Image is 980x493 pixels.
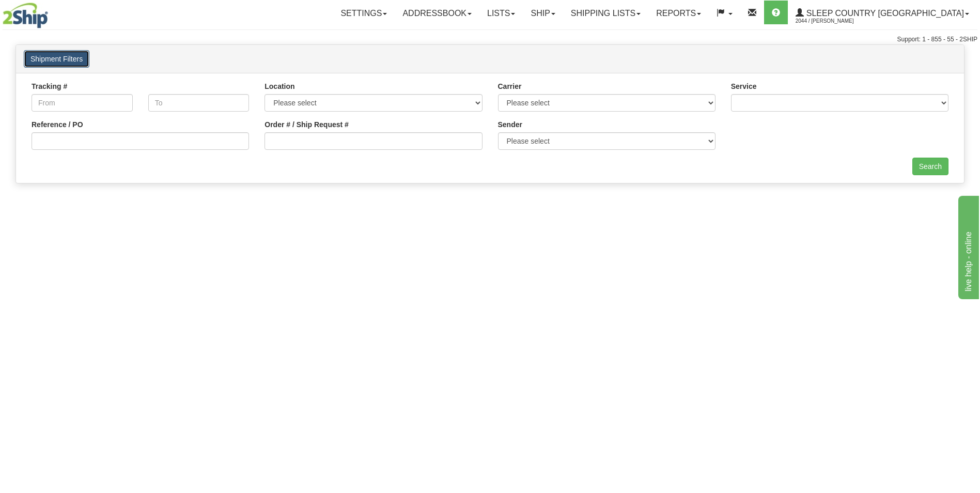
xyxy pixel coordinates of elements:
[498,81,522,91] label: Carrier
[148,94,250,112] input: To
[3,35,977,44] div: Support: 1 - 855 - 55 - 2SHIP
[731,81,757,91] label: Service
[498,119,522,130] label: Sender
[804,9,964,18] span: Sleep Country [GEOGRAPHIC_DATA]
[265,81,294,91] label: Location
[563,1,648,26] a: Shipping lists
[796,16,873,26] span: 2044 / [PERSON_NAME]
[956,194,979,299] iframe: chat widget
[3,3,48,28] img: logo2044.jpg
[912,158,948,175] input: Search
[395,1,479,26] a: Addressbook
[32,81,67,91] label: Tracking #
[333,1,395,26] a: Settings
[523,1,563,26] a: Ship
[32,119,83,130] label: Reference / PO
[265,119,349,130] label: Order # / Ship Request #
[8,6,96,19] div: live help - online
[648,1,709,26] a: Reports
[32,94,133,112] input: From
[24,50,89,68] button: Shipment Filters
[479,1,523,26] a: Lists
[788,1,977,26] a: Sleep Country [GEOGRAPHIC_DATA] 2044 / [PERSON_NAME]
